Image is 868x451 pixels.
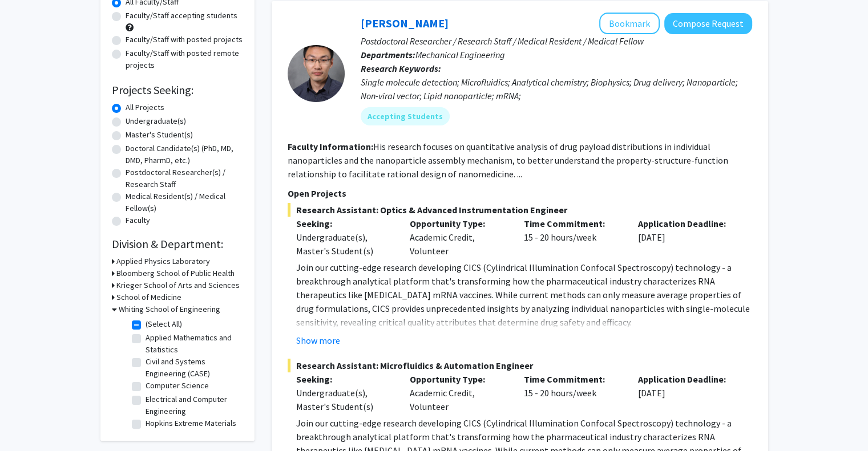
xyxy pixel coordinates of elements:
label: Doctoral Candidate(s) (PhD, MD, DMD, PharmD, etc.) [126,143,243,166]
h3: Krieger School of Arts and Sciences [116,279,240,291]
div: Single molecule detection; Microfluidics; Analytical chemistry; Biophysics; Drug delivery; Nanopa... [361,75,752,103]
h3: Whiting School of Engineering [119,303,220,315]
div: Academic Credit, Volunteer [401,217,515,258]
h2: Projects Seeking: [112,83,243,97]
label: Faculty/Staff accepting students [126,10,237,22]
h2: Division & Department: [112,237,243,251]
label: Electrical and Computer Engineering [146,393,240,417]
label: Computer Science [146,380,209,392]
div: 15 - 20 hours/week [515,372,629,413]
mat-chip: Accepting Students [361,107,450,125]
label: Medical Resident(s) / Medical Fellow(s) [126,190,243,214]
p: Application Deadline: [638,217,735,230]
span: Mechanical Engineering [415,49,505,60]
p: Opportunity Type: [410,372,507,386]
h3: Bloomberg School of Public Health [116,267,235,279]
p: Time Commitment: [524,217,621,230]
label: All Projects [126,101,164,113]
div: [DATE] [629,217,744,258]
p: Open Projects [288,186,752,200]
label: Postdoctoral Researcher(s) / Research Staff [126,166,243,190]
h3: Applied Physics Laboratory [116,255,210,267]
button: Compose Request to Sixuan Li [664,13,752,34]
p: Application Deadline: [638,372,735,386]
label: Faculty/Staff with posted remote projects [126,47,243,71]
p: Time Commitment: [524,372,621,386]
p: Join our cutting-edge research developing CICS (Cylindrical Illumination Confocal Spectroscopy) t... [296,261,752,329]
label: Hopkins Extreme Materials Institute [146,417,240,441]
b: Faculty Information: [288,141,373,152]
div: Academic Credit, Volunteer [401,372,515,413]
div: Undergraduate(s), Master's Student(s) [296,386,393,413]
h3: School of Medicine [116,291,181,303]
b: Research Keywords: [361,63,441,74]
fg-read-more: His research focuses on quantitative analysis of drug payload distributions in individual nanopar... [288,141,728,180]
div: 15 - 20 hours/week [515,217,629,258]
p: Opportunity Type: [410,217,507,230]
label: Undergraduate(s) [126,115,186,127]
button: Add Sixuan Li to Bookmarks [599,13,660,34]
b: Departments: [361,49,415,60]
label: Civil and Systems Engineering (CASE) [146,356,240,380]
p: Postdoctoral Researcher / Research Staff / Medical Resident / Medical Fellow [361,34,752,48]
label: Master's Student(s) [126,129,193,141]
span: Research Assistant: Microfluidics & Automation Engineer [288,359,752,372]
button: Show more [296,334,340,347]
p: Seeking: [296,217,393,230]
a: [PERSON_NAME] [361,16,449,30]
div: [DATE] [629,372,744,413]
label: Applied Mathematics and Statistics [146,332,240,356]
iframe: Chat [9,400,49,442]
p: Seeking: [296,372,393,386]
label: (Select All) [146,318,182,330]
span: Research Assistant: Optics & Advanced Instrumentation Engineer [288,203,752,217]
div: Undergraduate(s), Master's Student(s) [296,230,393,258]
label: Faculty/Staff with posted projects [126,34,243,46]
label: Faculty [126,214,150,226]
